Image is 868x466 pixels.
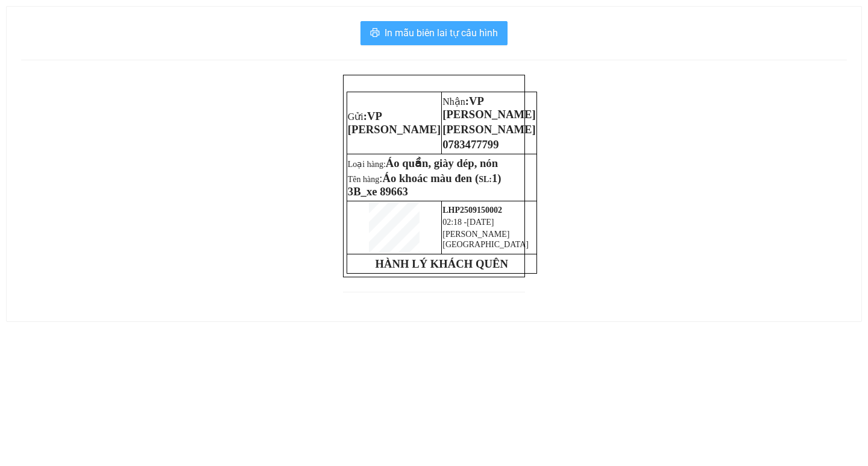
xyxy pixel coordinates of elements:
span: Áo quần, giày dép, nón [386,157,498,169]
span: In mẫu biên lai tự cấu hình [385,25,498,40]
span: [PERSON_NAME] [442,123,535,136]
strong: HÀNH LÝ KHÁCH QUÊN [376,257,508,270]
span: 3B_xe 89663 [348,185,408,198]
span: printer [370,28,380,39]
span: VP [PERSON_NAME] [442,95,535,121]
span: [PERSON_NAME][GEOGRAPHIC_DATA] [442,230,529,249]
span: 02:18 - [442,218,467,227]
span: [DATE] [467,218,494,227]
span: 1) [492,172,502,184]
span: : [379,172,479,184]
span: VP [PERSON_NAME] [348,110,441,136]
span: SL: [479,175,492,184]
span: LHP2509150002 [442,206,502,215]
button: printerIn mẫu biên lai tự cấu hình [360,21,508,45]
span: Loại hàng: [348,160,498,169]
span: : [348,110,441,136]
span: : [442,95,535,121]
span: Áo khoác màu đen ( [382,172,479,184]
span: Nhận [442,96,465,107]
span: Gửi [348,112,363,122]
span: 0783477799 [442,138,498,151]
span: Tên hàng [348,175,479,184]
